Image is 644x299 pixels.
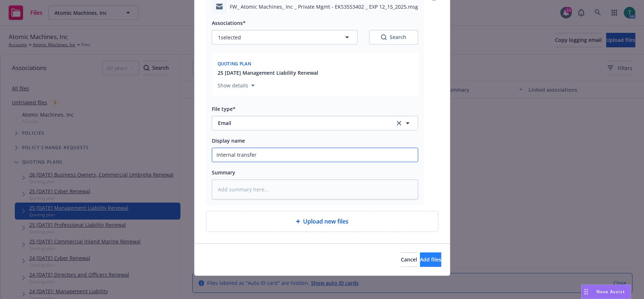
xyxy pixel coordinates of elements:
button: 1selected [212,30,358,44]
button: Nova Assist [581,285,631,299]
span: 1 selected [218,34,241,41]
span: Display name [212,137,245,144]
button: 25 [DATE] Management Liability Renewal [218,69,318,77]
div: Upload new files [206,211,438,232]
button: Cancel [401,252,417,267]
span: Email [218,119,385,127]
button: Add files [420,252,441,267]
span: Upload new files [303,217,349,226]
div: Search [381,34,406,41]
div: Drag to move [582,285,591,299]
span: Nova Assist [596,289,625,295]
svg: Search [381,34,387,40]
button: SearchSearch [369,30,418,44]
span: Associations* [212,19,246,26]
span: File type* [212,105,236,112]
input: Add display name here... [212,148,418,162]
button: Emailclear selection [212,116,418,130]
a: clear selection [395,119,403,127]
span: Cancel [401,256,417,263]
span: FW_ Atomic Machines_ Inc _ Private Mgmt - EKS3553402 _ EXP 12_15_2025.msg [230,3,418,10]
span: Summary [212,169,235,176]
span: Quoting plan [218,61,251,67]
span: Add files [420,256,441,263]
button: Show details [215,81,258,90]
